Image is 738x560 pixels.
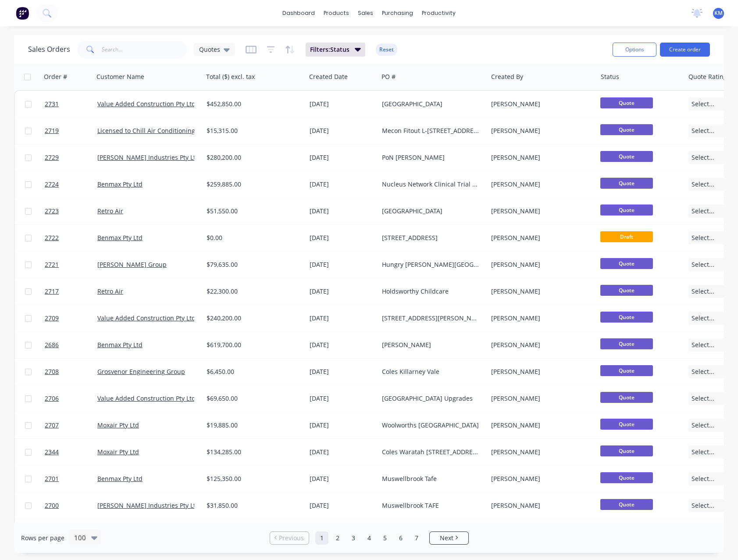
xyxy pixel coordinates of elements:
[97,260,167,269] a: [PERSON_NAME] Group
[491,233,588,242] div: [PERSON_NAME]
[97,448,139,456] a: Moxair Pty Ltd
[353,7,378,20] div: sales
[382,180,479,189] div: Nucleus Network Clinical Trial Facility
[319,7,353,20] div: products
[600,231,653,242] span: Draft
[97,233,143,242] a: Benmax Pty Ltd
[692,207,714,215] span: Select...
[207,153,298,162] div: $280,200.00
[347,531,360,545] a: Page 3
[692,180,714,189] span: Select...
[600,392,653,403] span: Quote
[45,207,59,215] span: 2723
[310,448,375,456] div: [DATE]
[382,100,479,108] div: [GEOGRAPHIC_DATA]
[21,534,64,542] span: Rows per page
[692,126,714,135] span: Select...
[97,100,196,108] a: Value Added Construction Pty Ltd
[309,72,348,81] div: Created Date
[310,501,375,510] div: [DATE]
[16,7,29,20] img: Factory
[382,287,479,296] div: Holdsworthy Childcare
[382,126,479,135] div: Mecon Fitout L-[STREET_ADDRESS][PERSON_NAME]
[207,180,298,189] div: $259,885.00
[310,474,375,483] div: [DATE]
[28,45,70,54] h1: Sales Orders
[45,501,59,510] span: 2700
[491,180,588,189] div: [PERSON_NAME]
[601,72,619,81] div: Status
[207,260,298,269] div: $79,635.00
[692,287,714,296] span: Select...
[310,341,375,349] div: [DATE]
[45,126,59,135] span: 2719
[45,225,97,251] a: 2722
[692,260,714,269] span: Select...
[310,314,375,323] div: [DATE]
[45,439,97,465] a: 2344
[378,531,392,545] a: Page 5
[692,394,714,403] span: Select...
[45,367,59,376] span: 2708
[417,7,460,20] div: productivity
[45,466,97,492] a: 2701
[310,367,375,376] div: [DATE]
[45,251,97,278] a: 2721
[491,287,588,296] div: [PERSON_NAME]
[96,72,144,81] div: Customer Name
[45,492,97,519] a: 2700
[310,207,375,215] div: [DATE]
[310,421,375,430] div: [DATE]
[207,448,298,456] div: $134,285.00
[394,531,407,545] a: Page 6
[600,285,653,296] span: Quote
[45,412,97,438] a: 2707
[207,474,298,483] div: $125,350.00
[97,474,143,483] a: Benmax Pty Ltd
[600,312,653,323] span: Quote
[692,501,714,510] span: Select...
[45,332,97,358] a: 2686
[378,7,417,20] div: purchasing
[45,180,59,189] span: 2724
[382,153,479,162] div: PoN [PERSON_NAME]
[207,207,298,215] div: $51,550.00
[310,153,375,162] div: [DATE]
[491,126,588,135] div: [PERSON_NAME]
[600,445,653,456] span: Quote
[491,341,588,349] div: [PERSON_NAME]
[315,531,328,545] a: Page 1 is your current page
[207,314,298,323] div: $240,200.00
[310,100,375,108] div: [DATE]
[310,233,375,242] div: [DATE]
[382,314,479,323] div: [STREET_ADDRESS][PERSON_NAME]
[600,472,653,483] span: Quote
[45,385,97,412] a: 2706
[600,338,653,349] span: Quote
[207,394,298,403] div: $69,650.00
[491,421,588,430] div: [PERSON_NAME]
[692,421,714,430] span: Select...
[692,341,714,349] span: Select...
[45,448,59,456] span: 2344
[45,359,97,385] a: 2708
[692,314,714,323] span: Select...
[102,41,187,58] input: Search...
[660,43,710,57] button: Create order
[600,178,653,189] span: Quote
[363,531,376,545] a: Page 4
[600,419,653,430] span: Quote
[279,534,304,542] span: Previous
[600,365,653,376] span: Quote
[97,180,143,188] a: Benmax Pty Ltd
[714,9,723,17] span: KM
[692,367,714,376] span: Select...
[266,531,472,545] ul: Pagination
[382,448,479,456] div: Coles Waratah [STREET_ADDRESS]
[310,287,375,296] div: [DATE]
[410,531,423,545] a: Page 7
[45,91,97,117] a: 2731
[97,367,185,376] a: Grosvenor Engineering Group
[613,43,656,57] button: Options
[310,126,375,135] div: [DATE]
